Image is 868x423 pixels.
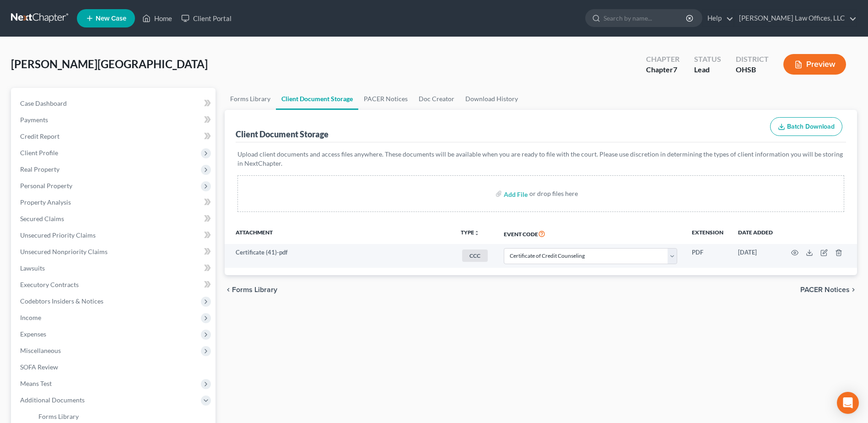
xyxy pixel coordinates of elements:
[13,128,216,145] a: Credit Report
[734,10,857,27] a: [PERSON_NAME] Law Offices, LLC
[800,286,850,293] span: PACER Notices
[13,194,216,211] a: Property Analysis
[731,223,780,244] th: Date added
[20,248,108,255] span: Unsecured Nonpriority Claims
[736,54,769,65] div: District
[13,112,216,128] a: Payments
[20,132,59,140] span: Credit Report
[703,10,733,27] a: Help
[96,15,126,22] span: New Case
[237,150,844,168] p: Upload client documents and access files anywhere. These documents will be available when you are...
[413,88,460,110] a: Doc Creator
[646,54,679,65] div: Chapter
[20,215,64,222] span: Secured Claims
[358,88,413,110] a: PACER Notices
[225,286,277,293] button: chevron_left Forms Library
[20,347,61,354] span: Miscellaneous
[225,223,453,244] th: Attachment
[850,286,857,293] i: chevron_right
[20,198,71,206] span: Property Analysis
[474,230,480,236] i: unfold_more
[20,231,96,239] span: Unsecured Priority Claims
[20,264,45,272] span: Lawsuits
[20,297,103,305] span: Codebtors Insiders & Notices
[20,314,41,321] span: Income
[236,129,329,140] div: Client Document Storage
[694,65,721,75] div: Lead
[138,10,177,27] a: Home
[787,123,835,130] span: Batch Download
[276,88,358,110] a: Client Document Storage
[20,281,79,288] span: Executory Contracts
[13,244,216,260] a: Unsecured Nonpriority Claims
[496,223,685,244] th: Event Code
[13,211,216,227] a: Secured Claims
[529,189,578,198] div: or drop files here
[13,260,216,277] a: Lawsuits
[13,359,216,375] a: SOFA Review
[20,182,72,190] span: Personal Property
[837,392,859,414] div: Open Intercom Messenger
[646,65,679,75] div: Chapter
[20,165,59,173] span: Real Property
[461,230,480,236] button: TYPEunfold_more
[225,88,276,110] a: Forms Library
[20,380,52,387] span: Means Test
[20,116,48,124] span: Payments
[783,54,846,75] button: Preview
[736,65,769,75] div: OHSB
[13,95,216,112] a: Case Dashboard
[13,227,216,244] a: Unsecured Priority Claims
[460,88,523,110] a: Download History
[38,412,79,420] span: Forms Library
[770,117,842,136] button: Batch Download
[604,10,687,27] input: Search by name...
[20,363,58,371] span: SOFA Review
[685,244,731,268] td: PDF
[177,10,236,27] a: Client Portal
[11,57,208,70] span: [PERSON_NAME][GEOGRAPHIC_DATA]
[20,396,85,404] span: Additional Documents
[225,244,453,268] td: Certificate (41)-pdf
[232,286,277,293] span: Forms Library
[20,330,46,338] span: Expenses
[20,99,67,107] span: Case Dashboard
[694,54,721,65] div: Status
[685,223,731,244] th: Extension
[673,65,677,74] span: 7
[462,249,488,262] span: CCC
[800,286,857,293] button: PACER Notices chevron_right
[731,244,780,268] td: [DATE]
[461,248,489,263] a: CCC
[13,277,216,293] a: Executory Contracts
[225,286,232,293] i: chevron_left
[20,149,58,157] span: Client Profile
